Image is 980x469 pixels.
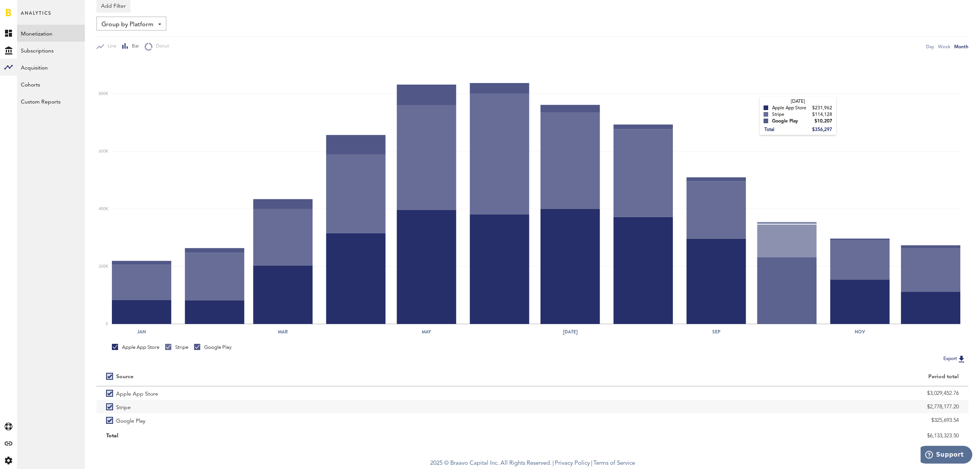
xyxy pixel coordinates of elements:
[17,76,85,93] a: Cohorts
[99,92,108,96] text: 800K
[137,328,146,335] text: Jan
[17,25,85,42] a: Monetization
[99,265,108,268] text: 200K
[555,461,590,466] a: Privacy Policy
[165,344,188,351] div: Stripe
[542,430,959,442] div: $6,133,323.50
[99,150,108,153] text: 600K
[954,42,968,51] div: Month
[957,354,966,364] img: Export
[99,207,108,211] text: 400K
[17,93,85,110] a: Custom Reports
[21,8,51,25] span: Analytics
[106,322,108,326] text: 0
[938,42,950,51] div: Week
[112,344,159,351] div: Apple App Store
[116,413,145,427] span: Google Play
[542,401,959,413] div: $2,778,177.20
[941,354,968,364] button: Export
[106,430,523,442] div: Total
[116,400,131,413] span: Stripe
[542,415,959,426] div: $325,693.54
[278,328,288,335] text: Mar
[17,59,85,76] a: Acquisition
[593,461,635,466] a: Terms of Service
[116,374,133,380] div: Source
[712,328,720,335] text: Sep
[194,344,231,351] div: Google Play
[542,387,959,399] div: $3,029,452.76
[101,18,154,31] span: Group by Platform
[128,43,139,50] span: Bar
[422,328,431,335] text: May
[921,446,972,465] iframe: Opens a widget where you can find more information
[104,43,117,50] span: Line
[855,328,865,335] text: Nov
[152,43,169,50] span: Donut
[926,42,934,51] div: Day
[563,328,578,335] text: [DATE]
[116,386,158,400] span: Apple App Store
[542,374,959,380] div: Period total
[17,42,85,59] a: Subscriptions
